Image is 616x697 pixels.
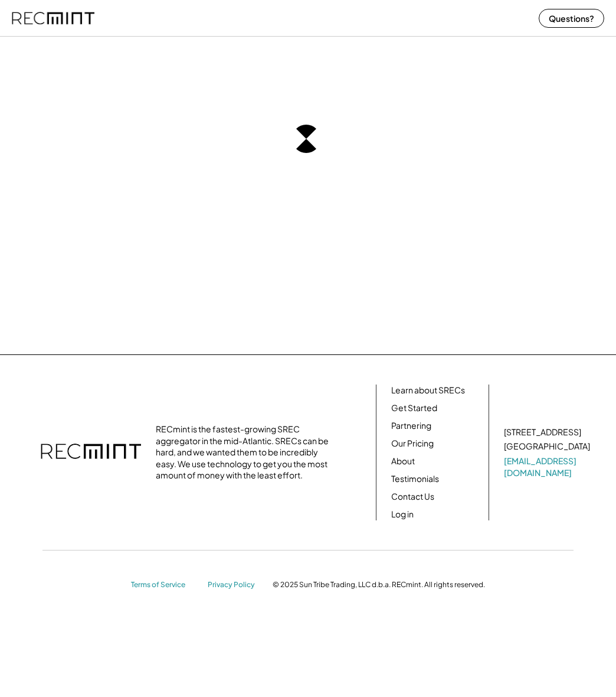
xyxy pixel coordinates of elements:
[391,385,465,396] a: Learn about SRECs
[391,473,439,485] a: Testimonials
[273,580,485,589] div: © 2025 Sun Tribe Trading, LLC d.b.a. RECmint. All rights reserved.
[504,441,590,452] div: [GEOGRAPHIC_DATA]
[391,402,437,414] a: Get Started
[12,2,94,34] img: recmint-logotype%403x%20%281%29.jpeg
[41,432,141,473] img: recmint-logotype%403x.png
[208,580,261,590] a: Privacy Policy
[156,424,333,481] div: RECmint is the fastest-growing SREC aggregator in the mid-Atlantic. SRECs can be hard, and we wan...
[391,438,434,450] a: Our Pricing
[504,455,592,478] a: [EMAIL_ADDRESS][DOMAIN_NAME]
[539,9,604,28] button: Questions?
[391,509,414,520] a: Log in
[504,426,581,438] div: [STREET_ADDRESS]
[391,420,431,432] a: Partnering
[391,491,434,503] a: Contact Us
[391,455,415,467] a: About
[131,580,196,590] a: Terms of Service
